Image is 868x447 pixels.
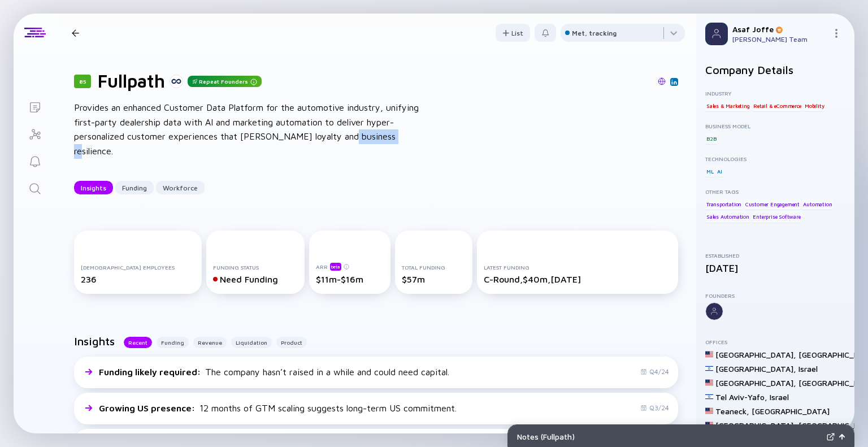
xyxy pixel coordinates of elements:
button: Workforce [156,181,205,194]
div: [PERSON_NAME] Team [732,35,827,44]
div: Repeat Founders [188,76,262,87]
div: Established [705,252,845,259]
img: United States Flag [705,407,713,415]
div: Funding Status [213,264,298,271]
div: Retail & eCommerce [752,100,802,111]
span: Funding likely required : [99,367,203,377]
img: Israel Flag [705,364,713,372]
div: Tel Aviv-Yafo , [715,392,767,402]
a: Search [14,174,56,201]
div: Latest Funding [484,264,671,271]
div: Provides an enhanced Customer Data Platform for the automotive industry, unifying first-party dea... [74,101,436,158]
div: Mobility [804,100,825,111]
div: Insights [74,179,113,197]
div: C-Round, $40m, [DATE] [484,274,671,284]
div: Q3/24 [640,403,669,412]
div: Transportation [705,198,743,210]
div: B2B [705,133,717,144]
div: $57m [402,274,466,284]
a: Investor Map [14,120,56,147]
div: Business Model [705,123,845,129]
div: Funding [115,179,154,197]
div: Workforce [156,179,205,197]
a: Lists [14,93,56,120]
div: Israel [798,364,818,374]
div: Sales Automation [705,211,750,223]
div: Enterprise Software [752,211,801,223]
div: Technologies [705,155,845,162]
div: Customer Engagement [744,198,801,210]
div: Offices [705,338,845,345]
img: Fullpath Linkedin Page [671,79,677,85]
img: Fullpath Website [658,77,666,85]
div: Founders [705,292,845,299]
div: $11m-$16m [316,274,384,284]
div: [DEMOGRAPHIC_DATA] Employees [81,264,195,271]
h1: Fullpath [98,70,165,92]
div: 12 months of GTM scaling suggests long-term US commitment. [99,403,457,413]
button: Insights [74,181,113,194]
div: [GEOGRAPHIC_DATA] , [715,378,796,388]
div: Teaneck , [715,406,749,416]
div: ARR [316,262,384,271]
h2: Company Details [705,63,845,76]
div: AI [716,166,723,177]
button: Revenue [193,337,227,348]
button: Recent [124,337,152,348]
div: Met, tracking [572,29,617,37]
img: Israel Flag [705,393,713,401]
div: 85 [74,75,91,88]
div: beta [330,263,341,271]
div: Total Funding [402,264,466,271]
div: Asaf Joffe [732,24,827,34]
button: Liquidation [231,337,272,348]
div: Need Funding [213,274,298,284]
div: [GEOGRAPHIC_DATA] , [715,350,796,359]
div: Automation [802,198,833,210]
h2: Insights [74,335,115,348]
div: List [496,24,530,42]
img: Expand Notes [827,433,835,441]
div: Industry [705,90,845,97]
div: Israel [770,392,789,402]
img: United States Flag [705,379,713,387]
div: Q4/24 [640,367,669,376]
div: 236 [81,274,195,284]
div: Other Tags [705,188,845,195]
div: [GEOGRAPHIC_DATA] [752,406,830,416]
div: [GEOGRAPHIC_DATA] , [715,364,796,374]
button: List [496,24,530,42]
img: Menu [832,29,841,38]
div: Sales & Marketing [705,100,751,111]
a: Reminders [14,147,56,174]
span: Growing US presence : [99,403,197,413]
button: Product [276,337,307,348]
button: Funding [157,337,189,348]
img: United States Flag [705,421,713,429]
div: The company hasn’t raised in a while and could need capital. [99,367,449,377]
img: Profile Picture [705,23,728,45]
img: Open Notes [839,434,845,440]
div: [DATE] [705,262,845,274]
div: ML [705,166,715,177]
button: Funding [115,181,154,194]
div: [GEOGRAPHIC_DATA] , [715,420,796,430]
div: Notes ( Fullpath ) [517,432,822,441]
img: United States Flag [705,350,713,358]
